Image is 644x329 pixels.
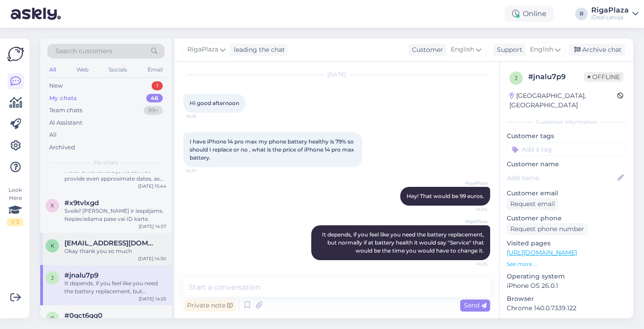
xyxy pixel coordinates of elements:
p: Operating system [507,272,626,281]
span: It depends, if you feel like you need the battery replacement, but normally if at battery health ... [322,231,485,254]
div: It depends, if you feel like you need the battery replacement, but normally if at battery health ... [64,279,166,295]
p: Browser [507,294,626,304]
div: Team chats [49,106,82,115]
span: English [530,45,553,55]
input: Add a tag [507,143,626,156]
span: 0 [51,315,54,321]
div: [DATE] 14:25 [139,295,166,302]
p: Customer email [507,189,626,198]
div: Look Here [7,186,23,226]
span: #0gct6gq0 [64,312,102,320]
span: j [515,75,517,81]
div: AI Assistant [49,118,82,127]
div: Support [493,45,522,55]
span: Hey! That would be 99 euros. [407,193,484,199]
div: Archive chat [569,44,625,56]
p: Customer tags [507,131,626,141]
div: 1 [152,81,163,90]
div: Private note [183,299,236,312]
span: 14:15 [186,113,220,120]
span: RigaPlaza [454,180,487,186]
span: j [51,274,54,281]
span: Offline [584,72,623,82]
span: My chats [94,159,118,167]
div: Archived [49,143,75,152]
div: Customer information [507,118,626,126]
div: Online [505,6,554,22]
div: [DATE] 15:44 [138,183,166,190]
span: I have iPhone 14 pro max my phone battery healthy is 79% so should I replace or no , what is the ... [190,138,356,161]
span: English [451,45,474,55]
span: 14:24 [454,206,487,213]
span: RigaPlaza [454,218,487,225]
span: #jnalu7p9 [64,271,98,279]
p: Customer name [507,160,626,169]
span: Hi good afternoon [190,100,239,106]
div: New [49,81,63,90]
p: Visited pages [507,239,626,248]
div: [DATE] [183,71,490,79]
p: Chrome 140.0.7339.122 [507,304,626,313]
div: leading the chat [230,45,285,55]
span: Send [464,301,487,309]
img: Askly Logo [7,46,24,63]
a: RigaPlazaiDeal Latvija [591,7,639,21]
div: Socials [107,64,129,76]
span: k [51,242,55,249]
span: 14:25 [454,261,487,267]
div: Sveiki! [PERSON_NAME] ir iespējams. Nepieciešama pase vai ID karte. [64,207,166,223]
div: 99+ [144,106,163,115]
div: Request phone number [507,223,588,235]
div: My chats [49,94,77,103]
span: Search customers [55,46,112,56]
div: Hello! Unfortunately, we cannot provide even approximate dates, as deliveries are irregular and t... [64,167,166,183]
div: Customer [408,45,443,55]
a: [URL][DOMAIN_NAME] [507,249,577,257]
div: RigaPlaza [591,7,629,14]
input: Add name [507,173,616,183]
div: [GEOGRAPHIC_DATA], [GEOGRAPHIC_DATA] [509,91,617,110]
p: iPhone OS 26.0.1 [507,281,626,291]
div: [DATE] 14:30 [138,255,166,262]
div: Request email [507,198,559,210]
span: 14:17 [186,168,220,174]
div: Okay thank you so much [64,247,166,255]
div: R [575,8,588,20]
span: RigaPlaza [187,45,218,55]
div: 46 [146,94,163,103]
div: [DATE] 14:57 [139,223,166,230]
div: 1 / 3 [7,218,23,226]
p: Customer phone [507,214,626,223]
span: x [51,202,54,209]
div: All [47,64,58,76]
span: #x9tvlxgd [64,199,99,207]
div: Email [146,64,165,76]
p: See more ... [507,260,626,268]
div: iDeal Latvija [591,14,629,21]
div: Web [75,64,90,76]
span: kumarlalit5195@gmail.com [64,239,157,247]
div: All [49,131,57,139]
div: # jnalu7p9 [528,72,584,82]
